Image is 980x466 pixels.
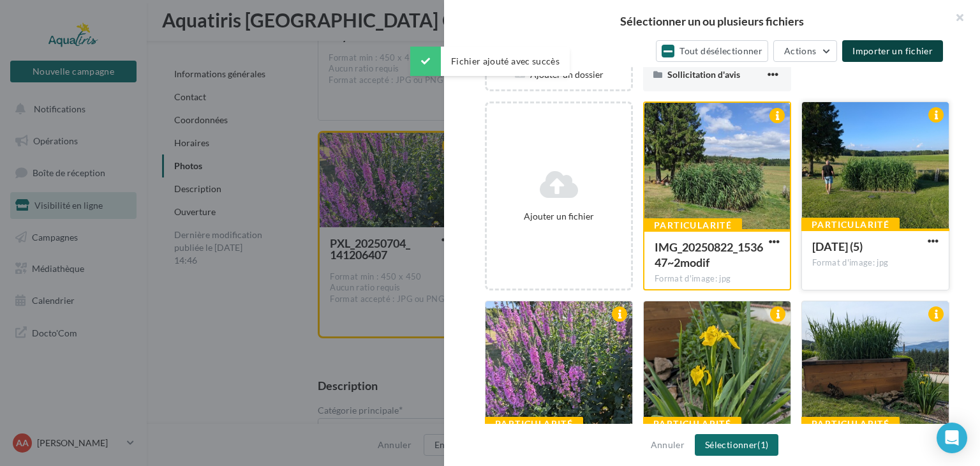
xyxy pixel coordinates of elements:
[655,273,780,285] div: Format d'image: jpg
[492,210,626,223] div: Ajouter un fichier
[801,417,900,431] div: Particularité
[812,239,863,253] span: 20juin2025 (5)
[656,40,768,62] button: Tout désélectionner
[655,240,763,269] span: IMG_20250822_153647~2modif
[646,437,690,453] button: Annuler
[852,45,933,56] span: Importer un fichier
[784,45,816,56] span: Actions
[937,423,967,453] div: Open Intercom Messenger
[643,417,741,431] div: Particularité
[812,257,939,269] div: Format d'image: jpg
[757,439,768,450] span: (1)
[695,434,778,456] button: Sélectionner(1)
[773,40,837,62] button: Actions
[503,45,551,58] div: Mes fichiers
[410,47,570,76] div: Fichier ajouté avec succès
[644,218,742,232] div: Particularité
[842,40,943,62] button: Importer un fichier
[801,218,900,232] div: Particularité
[485,417,583,431] div: Particularité
[464,15,960,27] h2: Sélectionner un ou plusieurs fichiers
[667,69,740,80] span: Sollicitation d'avis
